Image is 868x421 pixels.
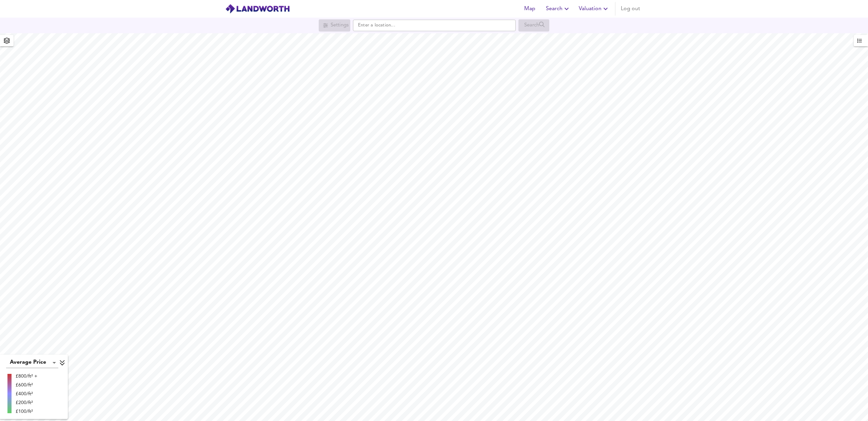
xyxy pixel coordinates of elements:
[16,408,37,415] div: £100/ft²
[618,2,643,16] button: Log out
[6,357,58,368] div: Average Price
[579,4,610,14] span: Valuation
[543,2,573,16] button: Search
[519,2,540,16] button: Map
[546,4,571,14] span: Search
[16,399,37,406] div: £200/ft²
[319,19,350,32] div: Search for a location first or explore the map
[16,373,37,380] div: £800/ft² +
[353,20,516,31] input: Enter a location...
[518,19,549,32] div: Search for a location first or explore the map
[576,2,612,16] button: Valuation
[621,4,640,14] span: Log out
[16,382,37,388] div: £600/ft²
[225,4,290,14] img: logo
[521,4,538,14] span: Map
[16,390,37,397] div: £400/ft²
